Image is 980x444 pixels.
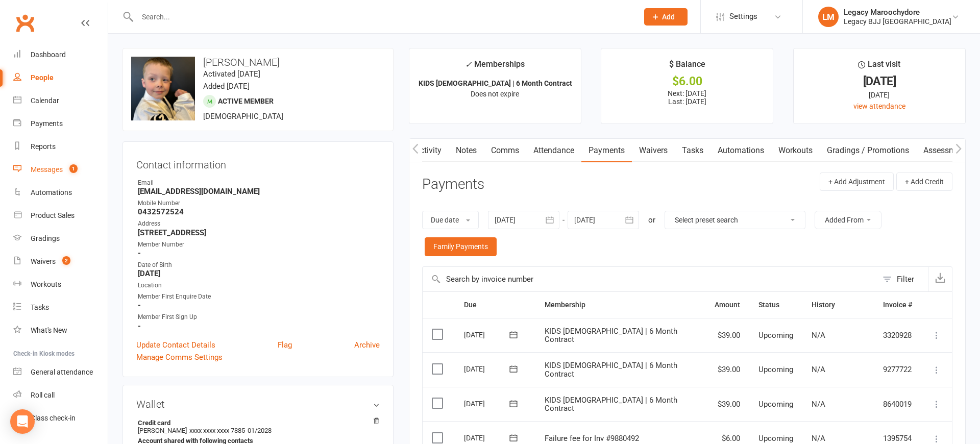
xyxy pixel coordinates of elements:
[877,267,928,291] button: Filter
[13,112,108,135] a: Payments
[545,434,639,443] span: Failure fee for Inv #9880492
[484,139,526,162] a: Comms
[545,396,677,413] span: KIDS [DEMOGRAPHIC_DATA] | 6 Month Contract
[13,296,108,319] a: Tasks
[13,361,108,384] a: General attendance kiosk mode
[422,211,479,229] button: Due date
[138,269,380,278] strong: [DATE]
[815,211,881,229] button: Added From
[13,43,108,66] a: Dashboard
[471,90,519,98] span: Does not expire
[455,292,535,318] th: Due
[449,139,484,162] a: Notes
[62,256,70,265] span: 2
[138,187,380,196] strong: [EMAIL_ADDRESS][DOMAIN_NAME]
[138,219,380,229] div: Address
[874,352,921,387] td: 9277722
[31,51,66,59] div: Dashboard
[31,368,93,376] div: General attendance
[354,339,380,351] a: Archive
[729,5,757,28] span: Settings
[31,188,72,196] div: Automations
[758,331,793,340] span: Upcoming
[423,267,877,291] input: Search by invoice number
[853,102,905,110] a: view attendance
[812,434,825,443] span: N/A
[419,79,572,87] strong: KIDS [DEMOGRAPHIC_DATA] | 6 Month Contract
[138,207,380,216] strong: 0432572524
[31,303,49,311] div: Tasks
[818,7,839,27] div: LM
[610,89,764,106] p: Next: [DATE] Last: [DATE]
[136,155,380,170] h3: Contact information
[138,228,380,237] strong: [STREET_ADDRESS]
[820,172,894,191] button: + Add Adjustment
[203,69,260,79] time: Activated [DATE]
[874,292,921,318] th: Invoice #
[644,8,688,26] button: Add
[812,400,825,409] span: N/A
[131,57,385,68] h3: [PERSON_NAME]
[138,240,380,250] div: Member Number
[820,139,916,162] a: Gradings / Promotions
[758,434,793,443] span: Upcoming
[13,384,108,407] a: Roll call
[31,119,63,128] div: Payments
[812,331,825,340] span: N/A
[31,257,56,265] div: Waivers
[138,199,380,208] div: Mobile Number
[758,400,793,409] span: Upcoming
[812,365,825,374] span: N/A
[138,312,380,322] div: Member First Sign Up
[13,250,108,273] a: Waivers 2
[874,387,921,422] td: 8640019
[138,419,375,427] strong: Credit card
[136,339,215,351] a: Update Contact Details
[464,361,511,377] div: [DATE]
[13,181,108,204] a: Automations
[12,10,38,36] a: Clubworx
[13,227,108,250] a: Gradings
[535,292,705,318] th: Membership
[13,89,108,112] a: Calendar
[545,361,677,379] span: KIDS [DEMOGRAPHIC_DATA] | 6 Month Contract
[710,139,771,162] a: Automations
[803,76,956,87] div: [DATE]
[13,319,108,342] a: What's New
[897,273,914,285] div: Filter
[13,407,108,430] a: Class kiosk mode
[31,165,63,174] div: Messages
[138,281,380,290] div: Location
[31,96,59,105] div: Calendar
[13,273,108,296] a: Workouts
[465,60,472,69] i: ✓
[31,234,60,242] div: Gradings
[874,318,921,353] td: 3320928
[189,427,245,434] span: xxxx xxxx xxxx 7885
[610,76,764,87] div: $6.00
[203,112,283,121] span: [DEMOGRAPHIC_DATA]
[13,66,108,89] a: People
[648,214,655,226] div: or
[758,365,793,374] span: Upcoming
[13,135,108,158] a: Reports
[545,327,677,344] span: KIDS [DEMOGRAPHIC_DATA] | 6 Month Contract
[31,73,54,82] div: People
[581,139,632,162] a: Payments
[31,391,55,399] div: Roll call
[705,387,749,422] td: $39.00
[278,339,292,351] a: Flag
[13,158,108,181] a: Messages 1
[138,249,380,258] strong: -
[248,427,272,434] span: 01/2028
[916,139,978,162] a: Assessments
[464,396,511,411] div: [DATE]
[13,204,108,227] a: Product Sales
[138,260,380,270] div: Date of Birth
[136,399,380,410] h3: Wallet
[138,322,380,331] strong: -
[203,82,250,91] time: Added [DATE]
[896,172,952,191] button: + Add Credit
[138,178,380,188] div: Email
[31,414,76,422] div: Class check-in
